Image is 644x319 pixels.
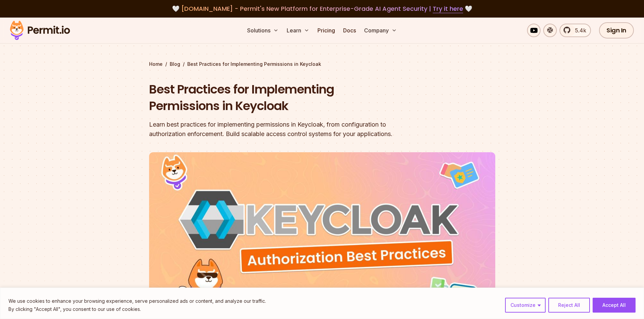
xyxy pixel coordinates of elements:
div: / / [149,61,495,68]
button: Solutions [244,24,281,37]
div: Learn best practices for implementing permissions in Keycloak, from configuration to authorizatio... [149,120,409,139]
button: Customize [505,298,546,313]
img: Permit logo [7,19,73,42]
button: Accept All [593,298,636,313]
a: Docs [340,24,359,37]
p: By clicking "Accept All", you consent to our use of cookies. [8,305,266,313]
button: Learn [284,24,312,37]
a: Try it here [433,4,463,13]
a: 5.4k [559,24,591,37]
button: Reject All [548,298,590,313]
a: Sign In [599,22,634,38]
a: Home [149,61,163,68]
span: 5.4k [571,26,586,34]
h1: Best Practices for Implementing Permissions in Keycloak [149,81,409,114]
div: 🤍 🤍 [16,4,628,14]
p: We use cookies to enhance your browsing experience, serve personalized ads or content, and analyz... [8,297,266,305]
span: [DOMAIN_NAME] - Permit's New Platform for Enterprise-Grade AI Agent Security | [181,4,463,13]
a: Blog [170,61,180,68]
a: Pricing [315,24,338,37]
button: Company [361,24,400,37]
